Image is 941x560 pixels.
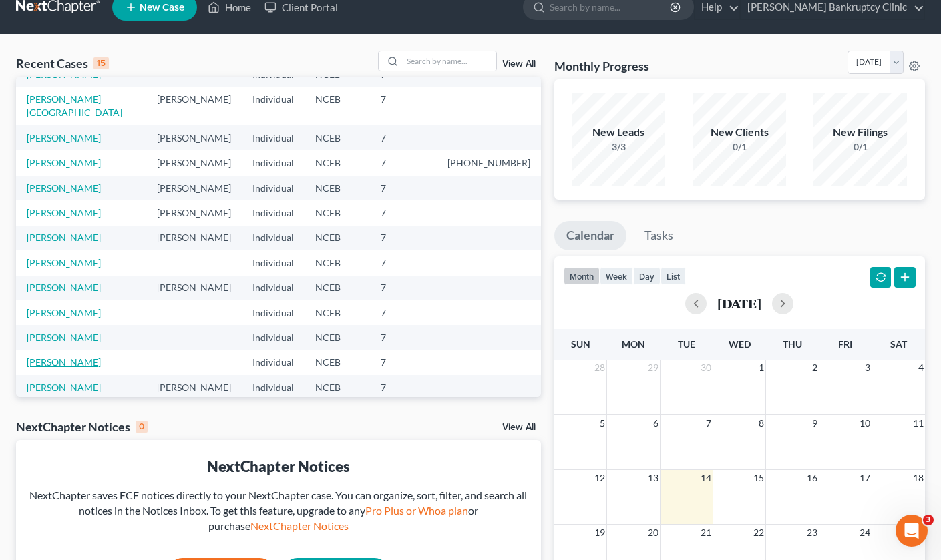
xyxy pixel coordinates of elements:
[693,140,786,154] div: 0/1
[593,525,606,541] span: 19
[370,250,437,275] td: 7
[646,525,660,541] span: 20
[370,325,437,350] td: 7
[917,360,925,376] span: 4
[757,415,765,431] span: 8
[16,55,109,71] div: Recent Cases
[242,276,305,300] td: Individual
[752,470,765,486] span: 15
[571,338,590,350] span: Sun
[805,525,819,541] span: 23
[242,176,305,200] td: Individual
[242,250,305,275] td: Individual
[242,125,305,150] td: Individual
[242,200,305,225] td: Individual
[93,57,109,69] div: 15
[598,415,606,431] span: 5
[554,221,626,250] a: Calendar
[622,338,645,350] span: Mon
[572,125,665,140] div: New Leads
[370,350,437,375] td: 7
[783,338,802,350] span: Thu
[437,150,541,175] td: [PHONE_NUMBER]
[693,125,786,140] div: New Clients
[502,423,536,432] a: View All
[242,325,305,350] td: Individual
[242,87,305,125] td: Individual
[305,150,370,175] td: NCEB
[365,504,468,517] a: Pro Plus or Whoa plan
[811,360,819,376] span: 2
[699,360,713,376] span: 30
[146,125,242,150] td: [PERSON_NAME]
[661,267,686,285] button: list
[912,415,925,431] span: 11
[27,93,122,118] a: [PERSON_NAME][GEOGRAPHIC_DATA]
[752,525,765,541] span: 22
[896,515,928,547] iframe: Intercom live chat
[305,176,370,200] td: NCEB
[27,282,101,293] a: [PERSON_NAME]
[593,470,606,486] span: 12
[27,257,101,268] a: [PERSON_NAME]
[146,276,242,300] td: [PERSON_NAME]
[370,125,437,150] td: 7
[646,360,660,376] span: 29
[27,207,101,218] a: [PERSON_NAME]
[864,360,872,376] span: 3
[564,267,600,285] button: month
[146,200,242,225] td: [PERSON_NAME]
[140,3,184,13] span: New Case
[305,200,370,225] td: NCEB
[242,300,305,325] td: Individual
[16,418,148,435] div: NextChapter Notices
[305,87,370,125] td: NCEB
[305,325,370,350] td: NCEB
[27,132,101,144] a: [PERSON_NAME]
[699,525,713,541] span: 21
[646,470,660,486] span: 13
[652,415,660,431] span: 6
[242,375,305,400] td: Individual
[554,58,649,74] h3: Monthly Progress
[705,415,713,431] span: 7
[632,221,685,250] a: Tasks
[678,338,695,350] span: Tue
[146,375,242,400] td: [PERSON_NAME]
[305,300,370,325] td: NCEB
[633,267,661,285] button: day
[27,456,530,477] div: NextChapter Notices
[370,226,437,250] td: 7
[250,519,349,532] a: NextChapter Notices
[27,356,101,368] a: [PERSON_NAME]
[242,226,305,250] td: Individual
[146,87,242,125] td: [PERSON_NAME]
[912,470,925,486] span: 18
[890,338,907,350] span: Sat
[27,488,530,534] div: NextChapter saves ECF notices directly to your NextChapter case. You can organize, sort, filter, ...
[27,332,101,343] a: [PERSON_NAME]
[305,276,370,300] td: NCEB
[27,232,101,243] a: [PERSON_NAME]
[502,59,536,69] a: View All
[370,200,437,225] td: 7
[838,338,852,350] span: Fri
[600,267,633,285] button: week
[27,382,101,393] a: [PERSON_NAME]
[305,250,370,275] td: NCEB
[370,276,437,300] td: 7
[403,51,496,71] input: Search by name...
[923,515,934,525] span: 3
[27,157,101,168] a: [PERSON_NAME]
[27,307,101,318] a: [PERSON_NAME]
[805,470,819,486] span: 16
[305,125,370,150] td: NCEB
[858,415,872,431] span: 10
[242,150,305,175] td: Individual
[858,525,872,541] span: 24
[305,375,370,400] td: NCEB
[242,350,305,375] td: Individual
[305,350,370,375] td: NCEB
[370,300,437,325] td: 7
[370,375,437,400] td: 7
